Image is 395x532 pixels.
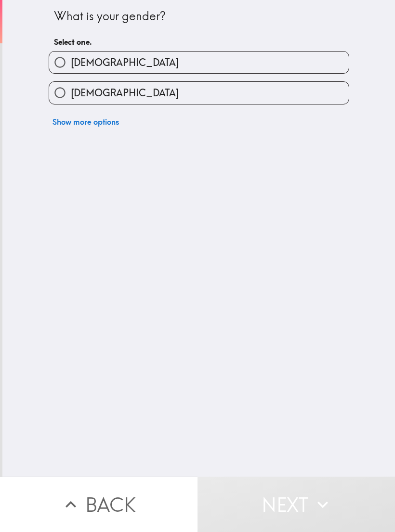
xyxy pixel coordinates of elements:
span: [DEMOGRAPHIC_DATA] [71,86,179,100]
button: [DEMOGRAPHIC_DATA] [49,82,349,104]
button: [DEMOGRAPHIC_DATA] [49,52,349,73]
span: [DEMOGRAPHIC_DATA] [71,56,179,69]
button: Next [197,477,395,532]
button: Show more options [49,112,123,131]
div: What is your gender? [54,8,344,25]
h6: Select one. [54,37,344,47]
